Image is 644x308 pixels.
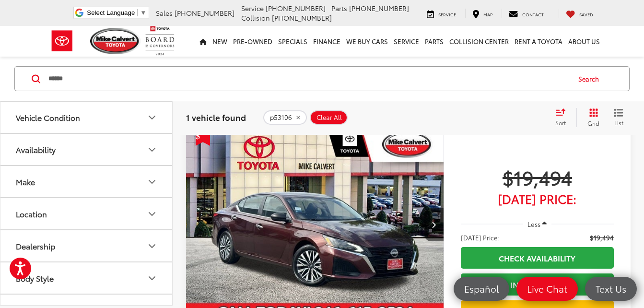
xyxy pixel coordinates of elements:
[137,9,138,16] span: ​
[241,3,264,13] span: Service
[146,272,158,284] div: Body Style
[175,8,234,18] span: [PHONE_NUMBER]
[146,112,158,123] div: Vehicle Condition
[522,11,544,17] span: Contact
[591,283,631,295] span: Text Us
[465,9,500,18] a: Map
[590,233,614,242] span: $19,494
[270,114,292,121] span: p53106
[310,26,343,57] a: Finance
[146,176,158,188] div: Make
[16,177,35,186] div: Make
[210,26,230,57] a: New
[446,26,512,57] a: Collision Center
[461,165,614,189] span: $19,494
[614,118,623,127] span: List
[241,13,270,23] span: Collision
[263,110,307,125] button: remove p53106
[576,108,607,127] button: Grid View
[527,220,540,228] span: Less
[555,118,566,127] span: Sort
[272,13,332,23] span: [PHONE_NUMBER]
[0,230,173,261] button: DealershipDealership
[146,144,158,155] div: Availability
[266,3,326,13] span: [PHONE_NUMBER]
[316,114,342,121] span: Clear All
[0,134,173,165] button: AvailabilityAvailability
[44,25,80,57] img: Toyota
[230,26,275,57] a: Pre-Owned
[156,8,173,18] span: Sales
[523,215,552,233] button: Less
[461,233,499,242] span: [DATE] Price:
[90,28,141,54] img: Mike Calvert Toyota
[0,262,173,294] button: Body StyleBody Style
[87,9,146,16] a: Select Language​
[422,26,446,57] a: Parts
[565,26,603,57] a: About Us
[197,26,210,57] a: Home
[87,9,135,16] span: Select Language
[483,11,492,17] span: Map
[275,26,310,57] a: Specials
[186,111,246,123] span: 1 vehicle found
[0,198,173,229] button: LocationLocation
[459,283,503,295] span: Español
[512,26,565,57] a: Rent a Toyota
[16,209,47,218] div: Location
[461,194,614,203] span: [DATE] Price:
[310,110,348,125] button: Clear All
[0,166,173,197] button: MakeMake
[420,9,463,18] a: Service
[454,277,509,301] a: Español
[391,26,422,57] a: Service
[522,283,572,295] span: Live Chat
[587,119,599,127] span: Grid
[461,273,614,295] a: Instant Deal
[196,128,210,146] span: Get Price Drop Alert
[607,108,631,127] button: List View
[146,240,158,252] div: Dealership
[502,9,551,18] a: Contact
[516,277,578,301] a: Live Chat
[579,11,593,17] span: Saved
[16,273,54,283] div: Body Style
[343,26,391,57] a: WE BUY CARS
[424,208,444,241] button: Next image
[438,11,456,17] span: Service
[0,102,173,133] button: Vehicle ConditionVehicle Condition
[569,67,613,91] button: Search
[16,145,56,154] div: Availability
[331,3,347,13] span: Parts
[140,9,146,16] span: ▼
[461,247,614,269] a: Check Availability
[16,241,55,250] div: Dealership
[47,67,569,90] input: Search by Make, Model, or Keyword
[550,108,576,127] button: Select sort value
[349,3,409,13] span: [PHONE_NUMBER]
[146,208,158,220] div: Location
[16,113,80,122] div: Vehicle Condition
[559,9,600,18] a: My Saved Vehicles
[585,277,637,301] a: Text Us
